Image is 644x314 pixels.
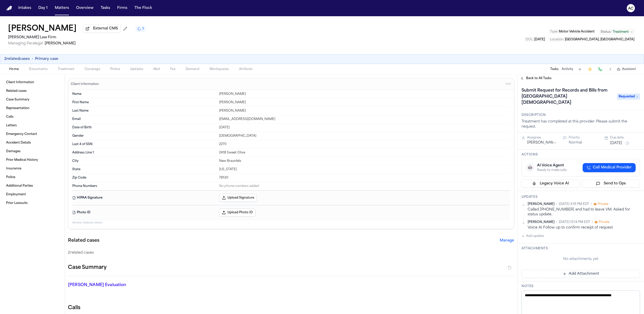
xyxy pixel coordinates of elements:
dt: Last Name [72,109,216,113]
dt: Email [72,117,216,121]
div: Priority [569,136,599,140]
div: [DEMOGRAPHIC_DATA] [219,134,510,138]
span: Primary case [35,57,58,62]
span: Updates [130,67,143,71]
button: [DATE] [610,141,622,146]
button: Assistant [617,67,636,71]
span: Type : [550,30,558,33]
span: Case Summary [6,98,29,102]
span: [DATE] [534,38,545,41]
span: • [32,57,33,62]
span: Artifacts [239,67,253,71]
button: Normal [569,140,582,145]
span: [PERSON_NAME] [528,220,554,224]
a: Additional Parties [4,182,61,190]
div: Due date [610,136,640,140]
span: Employment [6,193,26,197]
a: The Flock [132,4,154,13]
div: [US_STATE] [219,167,510,171]
h3: Client Information [70,82,100,86]
span: Police [110,67,120,71]
dt: Photo ID [72,208,216,217]
span: [PERSON_NAME] [45,42,76,45]
a: Police [4,173,61,181]
a: Home [6,6,12,11]
span: Additional Parties [6,184,33,188]
a: Day 1 [36,4,50,13]
span: Location : [550,38,564,41]
p: [PERSON_NAME] Evaluation [68,282,213,288]
dt: Name [72,92,216,96]
button: Matters [53,4,71,13]
div: 78130 [219,176,510,180]
span: Private [598,202,608,206]
p: 4 empty fields not shown. [72,221,510,225]
text: AC [628,7,634,10]
dt: HIPAA Signature [72,194,216,202]
span: Coverage [85,67,100,71]
button: Edit Type: Motor Vehicle Accident [548,29,596,34]
a: Insurance [4,165,61,173]
a: Employment [4,190,61,199]
span: Documents [29,67,48,71]
span: Home [9,67,19,71]
span: Insurance [6,167,21,171]
div: Voice AI Follow up to confirm receipt of request [528,225,640,230]
button: Snooze task [624,140,630,146]
button: Legacy Voice AI [522,180,580,188]
h3: Description [522,113,640,117]
span: [PERSON_NAME] [528,202,554,206]
a: Client Information [4,78,61,86]
span: [DATE] 3:01 PM EDT [559,202,589,206]
a: Prior Lawsuits [4,199,61,207]
button: Edit [504,80,512,88]
span: Demand [186,67,199,71]
div: Assignee [527,136,557,140]
span: Private [599,220,609,224]
span: Treatment [613,30,629,34]
div: 2270 [219,142,510,146]
span: Motor Vehicle Accident [559,30,595,33]
h3: Actions [522,153,640,157]
button: 1 active task [135,26,146,32]
button: Edit DOL: 2025-06-13 [524,37,546,42]
button: Make a Call [597,66,604,73]
div: Ready to make calls [537,168,567,172]
div: New Braunfels [219,159,510,163]
h1: Submit Request for Records and Bills from [GEOGRAPHIC_DATA][DEMOGRAPHIC_DATA] [520,86,614,107]
span: • [592,220,593,224]
div: 2418 Sweet Olive [219,151,510,155]
span: External CMS [93,26,118,31]
span: Treatment [58,67,75,71]
dt: First Name [72,100,216,104]
button: Call Medical Provider [583,163,636,172]
dt: Zip Code [72,176,216,180]
h2: Related cases [68,237,99,244]
div: Treatment has completed at this provider. Please submit the request. [522,119,640,129]
span: Back to All Tasks [526,76,551,80]
span: Managing Paralegal: [8,42,44,45]
span: Assistant [622,67,636,71]
button: Add Attachment [522,270,640,278]
dt: Gender [72,134,216,138]
span: Status: [601,30,611,34]
button: Edit Location: New Braunfels, TX [548,37,636,42]
span: DOL : [526,38,533,41]
button: Add Task [576,66,583,73]
span: Accident Details [6,141,31,145]
span: Call Medical Provider [593,165,632,170]
span: Mail [153,67,160,71]
a: Tasks [99,4,112,13]
button: Change status from Treatment [598,29,636,35]
div: [DATE] [219,126,510,130]
h3: Notes [522,284,640,288]
div: No phone numbers added [219,184,510,188]
span: Damages [6,149,21,153]
a: Letters [4,121,61,130]
span: Workspaces [209,67,229,71]
button: Create Immediate Task [586,66,594,73]
h1: [PERSON_NAME] [8,24,77,33]
div: [EMAIL_ADDRESS][DOMAIN_NAME] [219,117,510,121]
h2: Case Summary [68,264,106,272]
